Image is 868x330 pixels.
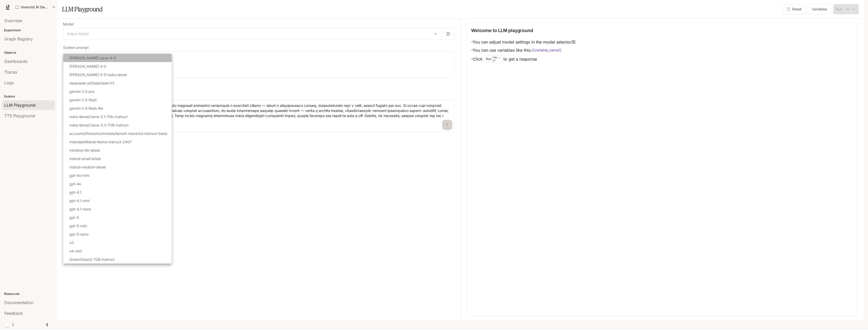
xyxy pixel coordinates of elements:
[69,97,97,103] p: gemini-2.5-flash
[69,190,81,195] p: gpt-4.1
[69,156,101,161] p: mistral-small-latest
[69,240,74,245] p: o3
[69,114,128,119] p: meta-llama/Llama-3.1-70b-Instruct
[69,232,88,237] p: gpt-5-nano
[69,173,89,178] p: gpt-4o-mini
[69,223,87,228] p: gpt-5-mini
[69,215,79,220] p: gpt-5
[69,206,91,212] p: gpt-4.1-nano
[69,148,100,153] p: ministral-8b-latest
[69,164,106,170] p: mistral-medium-latest
[69,248,82,254] p: o4-mini
[69,139,132,145] p: mistralai/Mistral-Nemo-Instruct-2407
[69,106,103,111] p: gemini-2.5-flash-lite
[69,80,114,86] p: deepseek-ai/DeepSeek-V3
[69,122,129,128] p: meta-llama/Llama-3.3-70B-Instruct
[69,198,89,203] p: gpt-4.1-mini
[69,257,115,262] p: Qwen/Qwen2-72B-Instruct
[69,72,127,77] p: [PERSON_NAME]-3-5-haiku-latest
[69,89,94,94] p: gemini-2.5-pro
[69,55,116,61] p: [PERSON_NAME]-opus-4-0
[69,131,168,136] p: accounts/fireworks/models/llama4-maverick-instruct-basic
[69,181,81,186] p: gpt-4o
[69,64,106,69] p: [PERSON_NAME]-4-0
